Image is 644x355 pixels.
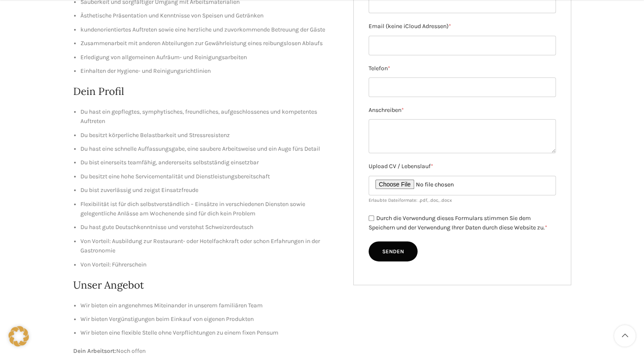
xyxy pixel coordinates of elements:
[80,172,341,181] li: Du besitzt eine hohe Servicementalität und Dienstleistungsbereitschaft
[80,301,341,310] li: Wir bieten ein angenehmes Miteinander in unserem familiären Team
[80,25,341,34] li: kundenorientiertes Auftreten sowie eine herzliche und zuvorkommende Betreuung der Gäste
[369,64,556,73] label: Telefon
[80,39,341,48] li: Zusammenarbeit mit anderen Abteilungen zur Gewährleistung eines reibungslosen Ablaufs
[73,278,341,292] h2: Unser Angebot
[369,22,556,31] label: Email (keine iCloud Adressen)
[369,241,418,262] input: Senden
[80,11,341,20] li: Ästhetische Präsentation und Kenntnisse von Speisen und Getränken
[80,144,341,154] li: Du hast eine schnelle Auffassungsgabe, eine saubere Arbeitsweise und ein Auge fürs Detail
[80,158,341,167] li: Du bist einerseits teamfähig, andererseits selbstständig einsetzbar
[80,223,341,232] li: Du hast gute Deutschkenntnisse und verstehst Schweizerdeutsch
[80,131,341,140] li: Du besitzt körperliche Belastbarkeit und Stressresistenz
[369,198,452,203] small: Erlaubte Dateiformate: .pdf, .doc, .docx
[80,186,341,195] li: Du bist zuverlässig und zeigst Einsatzfreude
[73,84,341,99] h2: Dein Profil
[73,347,116,355] strong: Dein Arbeitsort:
[80,260,341,269] li: Von Vorteil: Führerschein
[369,215,547,232] label: Durch die Verwendung dieses Formulars stimmen Sie dem Speichern und der Verwendung Ihrer Daten du...
[80,315,341,324] li: Wir bieten Vergünstigungen beim Einkauf von eigenen Produkten
[80,328,341,338] li: Wir bieten eine flexible Stelle ohne Verpflichtungen zu einem fixen Pensum
[80,200,341,219] li: Flexibilität ist für dich selbstverständlich – Einsätze in verschiedenen Diensten sowie gelegentl...
[369,106,556,115] label: Anschreiben
[614,325,635,346] a: Scroll to top button
[80,66,341,76] li: Einhalten der Hygiene- und Reinigungsrichtlinien
[80,53,341,62] li: Erledigung von allgemeinen Aufräum- und Reinigungsarbeiten
[80,237,341,256] li: Von Vorteil: Ausbildung zur Restaurant- oder Hotelfachkraft oder schon Erfahrungen in der Gastron...
[369,162,556,171] label: Upload CV / Lebenslauf
[80,107,341,126] li: Du hast ein gepflegtes, symphytisches, freundliches, aufgeschlossenes und kompetentes Auftreten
